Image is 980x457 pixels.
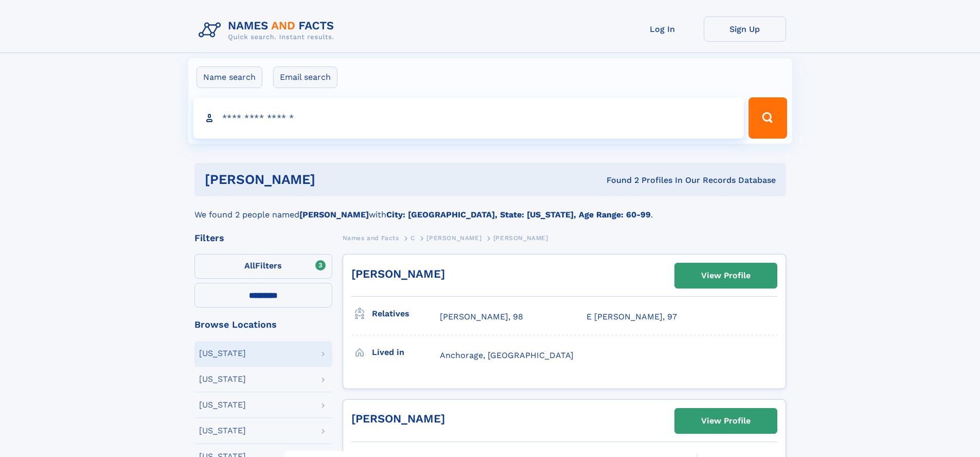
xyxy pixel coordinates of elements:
[194,320,332,329] div: Browse Locations
[586,311,677,323] a: E [PERSON_NAME], 97
[273,66,337,88] label: Email search
[675,409,777,433] a: View Profile
[426,234,482,242] span: [PERSON_NAME]
[199,375,246,383] div: [US_STATE]
[194,196,786,221] div: We found 2 people named with .
[621,16,704,42] a: Log In
[343,231,399,244] a: Names and Facts
[386,210,651,219] b: City: [GEOGRAPHIC_DATA], State: [US_STATE], Age Range: 60-99
[197,66,262,88] label: Name search
[372,305,440,323] h3: Relatives
[194,16,343,44] img: Logo Names and Facts
[411,234,415,242] span: C
[199,349,246,358] div: [US_STATE]
[351,412,445,425] a: [PERSON_NAME]
[194,233,332,243] div: Filters
[199,401,246,409] div: [US_STATE]
[351,267,445,280] a: [PERSON_NAME]
[461,175,776,186] div: Found 2 Profiles In Our Records Database
[205,173,461,186] h1: [PERSON_NAME]
[411,231,415,244] a: C
[426,231,482,244] a: [PERSON_NAME]
[299,210,369,219] b: [PERSON_NAME]
[199,427,246,435] div: [US_STATE]
[701,409,751,433] div: View Profile
[193,97,744,139] input: search input
[440,311,523,323] a: [PERSON_NAME], 98
[194,254,332,279] label: Filters
[675,263,777,288] a: View Profile
[493,234,548,242] span: [PERSON_NAME]
[749,97,787,139] button: Search Button
[704,16,786,42] a: Sign Up
[701,264,751,287] div: View Profile
[244,261,255,270] span: All
[440,350,574,360] span: Anchorage, [GEOGRAPHIC_DATA]
[372,344,440,361] h3: Lived in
